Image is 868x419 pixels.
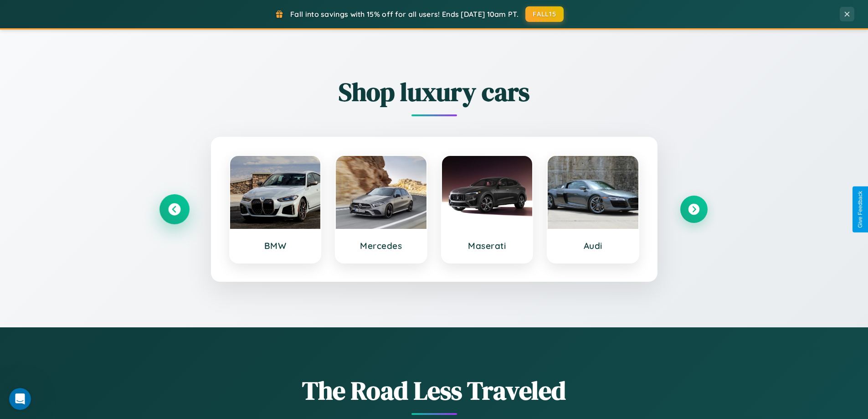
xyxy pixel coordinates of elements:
[857,191,863,228] div: Give Feedback
[345,240,417,251] h3: Mercedes
[9,388,31,410] iframe: Intercom live chat
[161,373,708,408] h1: The Road Less Traveled
[557,240,629,251] h3: Audi
[290,10,519,19] span: Fall into savings with 15% off for all users! Ends [DATE] 10am PT.
[525,6,564,22] button: FALL15
[451,240,524,251] h3: Maserati
[161,74,708,109] h2: Shop luxury cars
[239,240,312,251] h3: BMW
